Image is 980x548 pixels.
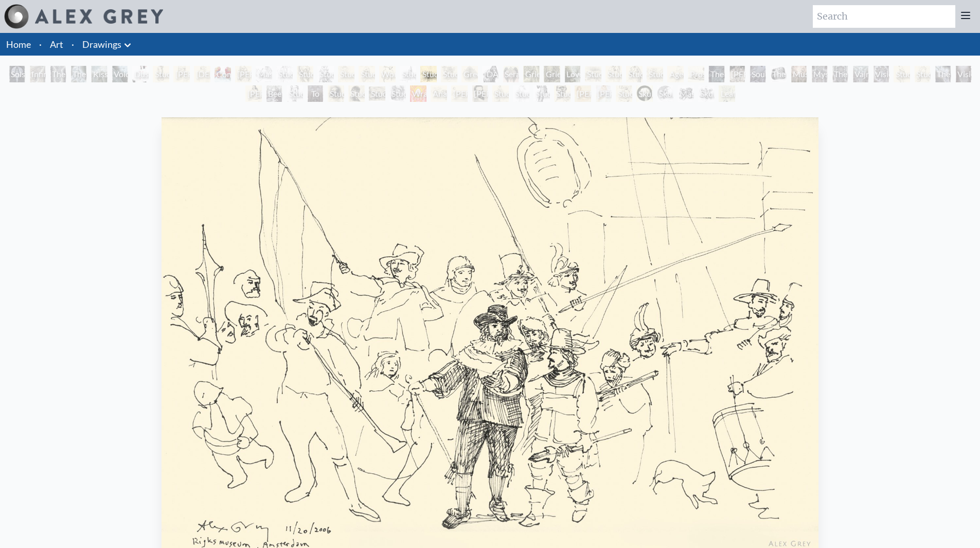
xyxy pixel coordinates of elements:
div: [DATE] [482,66,498,82]
div: The Seer [832,66,848,82]
div: [PERSON_NAME] [472,85,488,102]
div: Study of [PERSON_NAME] [276,66,293,82]
div: Study of Rembrandt Self-Portrait [348,85,365,102]
div: [PERSON_NAME] Pregnant & Reading [575,85,591,102]
li: · [35,33,46,56]
div: Study of [PERSON_NAME]’s Third of May [585,66,601,82]
div: Grieving 2 (The Flames of Grief are Dark and Deep) [544,66,560,82]
div: Study of [DEMOGRAPHIC_DATA] Separating Light from Darkness [297,66,313,82]
div: The First Artists [770,66,787,82]
div: [PERSON_NAME] by [PERSON_NAME] by [PERSON_NAME] [173,66,190,82]
div: Study of [PERSON_NAME] Captive [894,66,910,82]
div: Study of Rembrandt Self-Portrait As [PERSON_NAME] [328,85,344,102]
div: Study of [PERSON_NAME]’s Guernica [647,66,663,82]
div: The Transcendental Artist [708,66,725,82]
div: Skull Fetus [636,85,653,102]
div: Study of [PERSON_NAME]’s Damned Soul [317,66,334,82]
div: Love Forestalling Death [564,66,581,82]
div: Seraphic Transport [503,66,519,82]
div: Study of [PERSON_NAME] Last Judgement [338,66,354,82]
div: Aged [DEMOGRAPHIC_DATA] [667,66,684,82]
div: Study of [PERSON_NAME] The Deposition [492,85,509,102]
div: Kiss of the [MEDICAL_DATA] [91,66,108,82]
div: Skull Fetus Study [657,85,673,102]
div: Woman [379,66,396,82]
div: Study of [PERSON_NAME]’s Potato Eaters [369,85,385,102]
div: Master of Confusion [678,85,694,102]
div: Study of [PERSON_NAME] [PERSON_NAME] [153,66,169,82]
div: Solstice Angel [9,66,25,82]
div: Soultrons [750,66,766,82]
div: Voice at [PERSON_NAME] [112,66,128,82]
a: Home [6,39,31,50]
div: [PERSON_NAME] & Child [235,66,252,82]
div: Study of [PERSON_NAME]’s Easel [400,66,416,82]
div: The Love Held Between Us [50,66,66,82]
a: Art [50,37,63,51]
div: Study of [PERSON_NAME] Self-Portrait [389,85,406,102]
div: [PERSON_NAME] [451,85,468,102]
div: Beethoven [266,85,282,102]
div: The Gift [935,66,951,82]
div: Infinity Angel [29,66,46,82]
div: Skull Fetus Tondo [698,85,715,102]
div: Mask of the Face [256,66,272,82]
div: Anatomy Lab [431,85,447,102]
li: · [67,33,78,56]
div: Vision Taking Form [873,66,889,82]
div: Study of [PERSON_NAME] [287,85,303,102]
div: Dusty [132,66,149,82]
a: Drawings [82,37,121,51]
div: Study of [PERSON_NAME]’s Crying Woman [DEMOGRAPHIC_DATA] [605,66,622,82]
div: Study of [PERSON_NAME] The Kiss [914,66,931,82]
div: Study of [PERSON_NAME]’s The Old Guitarist [616,85,632,102]
div: Vajra Brush [852,66,869,82]
div: Wrathful Guardian [410,85,426,102]
div: The Medium [70,66,87,82]
div: [DEMOGRAPHIC_DATA] [194,66,210,82]
div: Vision & Mission [955,66,972,82]
div: To See or Not to See [307,85,324,102]
div: Green [DEMOGRAPHIC_DATA] [461,66,478,82]
div: Prostration to the Goddess [688,66,704,82]
div: Mystic Eye [811,66,828,82]
div: Music of Liberation [791,66,807,82]
input: Search [813,5,955,28]
div: [PERSON_NAME] Pregnant & Sleeping [595,85,612,102]
div: Study of [PERSON_NAME]’s Night Watch [420,66,437,82]
div: [PERSON_NAME] [729,66,745,82]
div: Study of [PERSON_NAME] [554,85,571,102]
div: Grieving 1 [523,66,540,82]
div: Comparing Brains [215,66,231,82]
div: Study of [PERSON_NAME]’s Sunflowers [441,66,457,82]
div: Study of [PERSON_NAME] [PERSON_NAME] [513,85,529,102]
div: Study of [PERSON_NAME]’s Crying Woman [DEMOGRAPHIC_DATA] [626,66,643,82]
div: Leaf and Tree [719,85,735,102]
div: Study of [PERSON_NAME] Portrait of [PERSON_NAME] [359,66,375,82]
div: Study of [PERSON_NAME] [PERSON_NAME] [533,85,550,102]
div: [PERSON_NAME] [245,85,262,102]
